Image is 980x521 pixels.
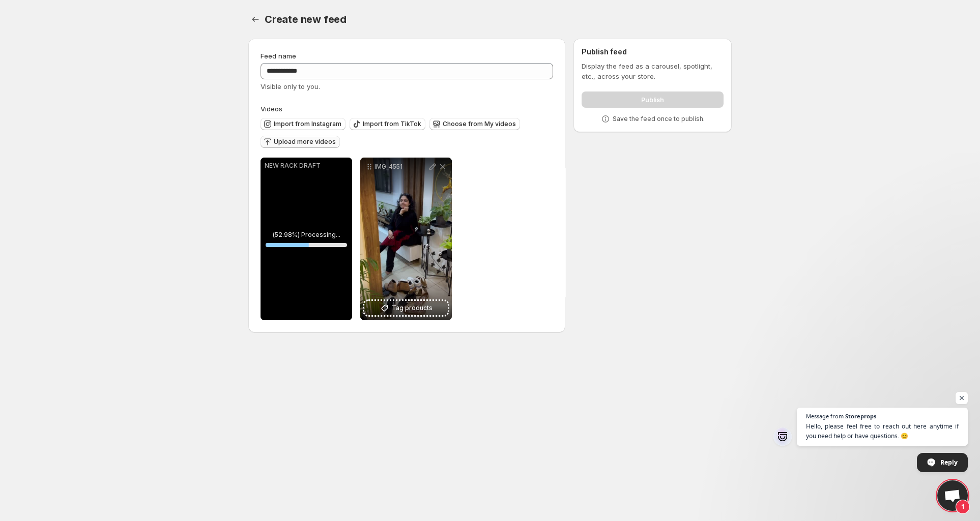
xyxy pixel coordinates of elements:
span: Hello, please feel free to reach out here anytime if you need help or have questions. 😊 [806,421,959,441]
a: Open chat [937,480,968,511]
button: Settings [248,12,263,26]
span: Message from [806,413,844,419]
div: IMG_4551Tag products [360,158,452,320]
p: NEW RACK DRAFT [265,162,348,170]
button: Choose from My videos [429,118,520,130]
span: Reply [940,453,958,471]
button: Import from TikTok [350,118,425,130]
div: NEW RACK DRAFT(52.98%) Processing...52.98275028683859% [261,158,352,320]
span: Videos [261,105,282,113]
span: Feed name [261,52,296,60]
span: Import from TikTok [363,120,421,128]
button: Import from Instagram [261,118,345,130]
span: Choose from My videos [443,120,516,128]
span: Storeprops [845,413,876,419]
span: Tag products [392,303,433,313]
span: 1 [956,500,970,514]
button: Upload more videos [261,136,340,148]
span: Import from Instagram [274,120,341,128]
p: IMG_4551 [374,163,427,171]
span: Upload more videos [274,138,336,146]
button: Tag products [364,301,448,315]
p: Save the feed once to publish. [613,115,705,123]
span: Visible only to you. [261,82,320,90]
span: Create new feed [265,13,347,25]
p: Display the feed as a carousel, spotlight, etc., across your store. [582,61,724,81]
h2: Publish feed [582,47,724,57]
